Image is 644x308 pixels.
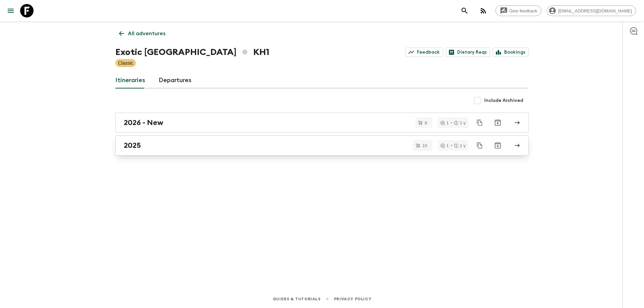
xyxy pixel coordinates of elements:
[484,97,523,104] span: Include Archived
[440,143,448,148] div: 1
[418,143,431,148] span: 10
[421,121,431,125] span: 8
[454,143,466,148] div: 1 y
[4,4,17,17] button: menu
[124,118,163,127] h2: 2026 - New
[118,60,133,66] p: Classic
[506,8,541,13] span: Give feedback
[440,121,448,125] div: 1
[115,27,169,40] a: All adventures
[554,8,636,13] span: [EMAIL_ADDRESS][DOMAIN_NAME]
[474,139,486,151] button: Duplicate
[458,4,471,17] button: search adventures
[406,48,443,57] a: Feedback
[115,113,529,133] a: 2026 - New
[446,48,490,57] a: Dietary Reqs
[334,295,371,303] a: Privacy Policy
[547,5,636,16] div: [EMAIL_ADDRESS][DOMAIN_NAME]
[115,72,145,88] a: Itineraries
[128,29,165,38] p: All adventures
[474,117,486,129] button: Duplicate
[491,139,504,152] button: Archive
[491,116,504,129] button: Archive
[454,121,466,125] div: 1 y
[115,135,529,156] a: 2025
[159,72,192,88] a: Departures
[493,48,529,57] a: Bookings
[273,295,321,303] a: Guides & Tutorials
[124,141,141,150] h2: 2025
[495,5,541,16] a: Give feedback
[115,46,269,59] h1: Exotic [GEOGRAPHIC_DATA] KH1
